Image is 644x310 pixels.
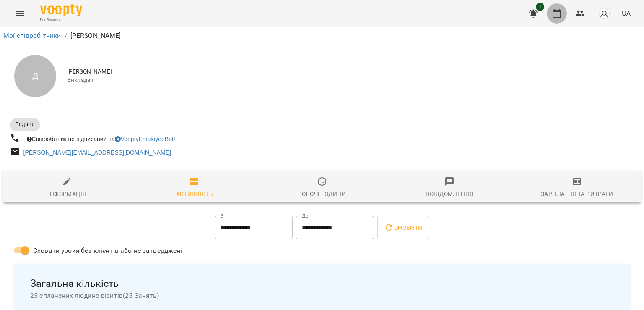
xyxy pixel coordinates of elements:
div: Зарплатня та Витрати [541,189,613,199]
div: Активність [176,189,213,199]
div: Повідомлення [426,189,474,199]
a: Мої співробітники [3,32,61,39]
div: Робочі години [298,189,346,199]
div: Інформація [48,189,86,199]
div: Д [14,55,56,97]
button: UA [618,5,634,21]
li: / [65,31,67,41]
span: Сховати уроки без клієнтів або не затверджені [33,246,182,256]
button: Menu [10,3,30,24]
span: Педагог [10,121,40,128]
span: Загальна кількість [30,277,614,290]
a: VooptyEmployeeBot [115,136,174,142]
span: Викладач [67,76,634,84]
p: [PERSON_NAME] [70,31,121,41]
span: For Business [40,17,82,23]
button: Оновити [377,216,429,239]
span: Оновити [384,223,422,233]
div: Співробітник не підписаний на ! [25,133,177,145]
span: [PERSON_NAME] [67,68,634,76]
img: avatar_s.png [598,8,610,19]
img: Voopty Logo [40,4,82,16]
span: 25 сплачених людино-візитів ( 25 Занять ) [30,291,614,301]
nav: breadcrumb [3,31,641,41]
span: 1 [536,3,544,11]
span: UA [622,9,631,18]
a: [PERSON_NAME][EMAIL_ADDRESS][DOMAIN_NAME] [23,149,171,156]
